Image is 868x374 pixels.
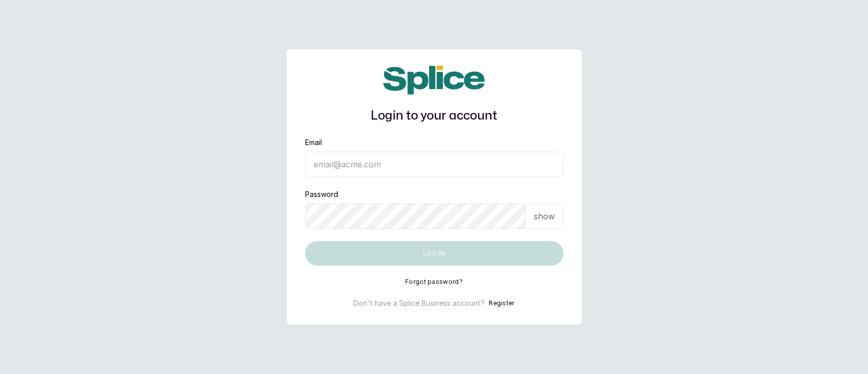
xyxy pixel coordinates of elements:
button: Log in [305,241,563,266]
input: email@acme.com [305,152,563,177]
button: Forgot password? [405,278,463,286]
label: Email [305,137,322,148]
h1: Login to your account [305,107,563,125]
p: Don't have a Splice Business account? [353,298,485,308]
label: Password [305,189,338,199]
button: Register [489,298,514,308]
p: show [534,210,555,222]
